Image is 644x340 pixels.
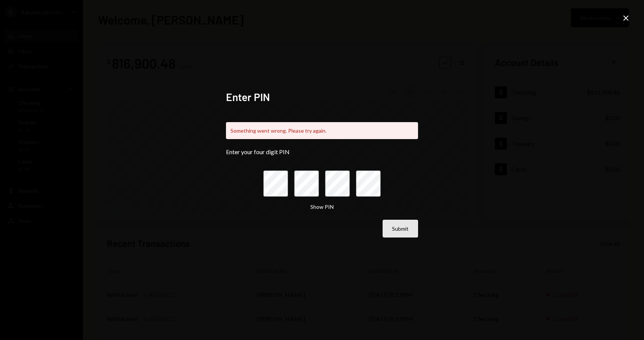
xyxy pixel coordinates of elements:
[383,220,418,237] button: Submit
[325,170,350,197] input: pin code 3 of 4
[226,90,418,104] h2: Enter PIN
[310,204,334,211] button: Show PIN
[226,122,418,139] div: Something went wrong. Please try again.
[226,148,418,155] div: Enter your four digit PIN
[356,170,381,197] input: pin code 4 of 4
[263,170,288,197] input: pin code 1 of 4
[294,170,319,197] input: pin code 2 of 4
